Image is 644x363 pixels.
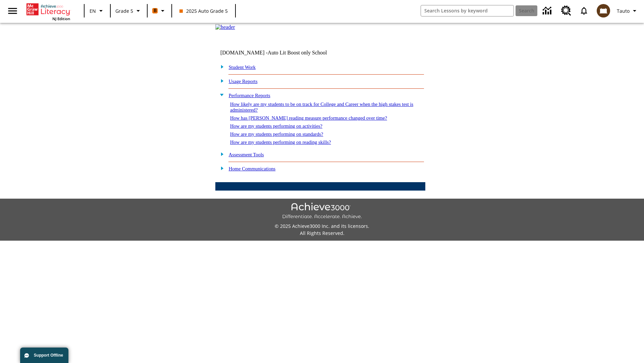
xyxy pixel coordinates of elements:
a: How are my students performing on reading skills? [230,139,331,145]
button: Language: EN, Select a language [87,5,108,17]
button: Support Offline [20,348,68,363]
a: Resource Center, Will open in new tab [557,2,575,20]
a: Home Communications [229,166,276,171]
img: plus.gif [217,165,224,171]
span: EN [90,7,96,14]
a: How likely are my students to be on track for College and Career when the high stakes test is adm... [230,102,413,113]
span: Support Offline [34,353,63,358]
img: plus.gif [217,78,224,84]
span: Tauto [617,7,630,14]
img: header [215,24,235,30]
a: Notifications [575,2,593,19]
a: Assessment Tools [229,152,264,157]
a: Data Center [539,2,557,20]
span: 2025 Auto Grade 5 [179,7,228,14]
button: Boost Class color is orange. Change class color [150,5,169,17]
a: Performance Reports [229,93,270,98]
img: avatar image [597,4,610,17]
a: Usage Reports [229,79,258,84]
a: How are my students performing on standards? [230,131,323,137]
input: search field [421,5,514,16]
span: B [154,6,157,15]
span: NJ Edition [52,16,70,21]
nobr: Auto Lit Boost only School [268,50,327,55]
button: Select a new avatar [593,2,614,19]
img: plus.gif [217,64,224,70]
a: How has [PERSON_NAME] reading measure performance changed over time? [230,115,387,121]
span: Grade 5 [115,7,133,14]
button: Grade: Grade 5, Select a grade [113,5,145,17]
button: Profile/Settings [614,5,641,17]
a: Student Work [229,65,256,70]
img: minus.gif [217,92,224,98]
button: Open side menu [3,1,22,21]
a: How are my students performing on activities? [230,123,322,129]
div: Home [26,2,70,21]
img: Achieve3000 Differentiate Accelerate Achieve [282,203,362,220]
td: [DOMAIN_NAME] - [220,50,344,56]
img: plus.gif [217,151,224,157]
